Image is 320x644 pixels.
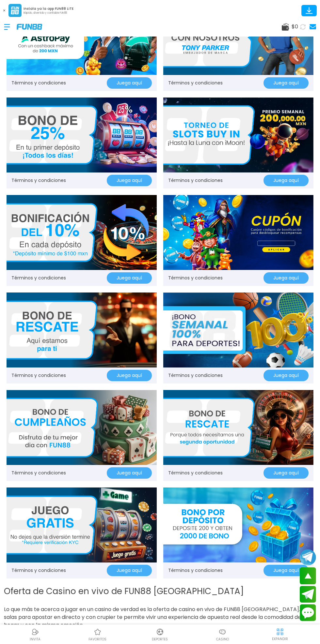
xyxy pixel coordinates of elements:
[4,606,310,629] font: Lo que más te acerca a jugar en un casino de verdad es la oferta de casino en vivo de FUN88 [GEOG...
[11,567,66,574] a: Términos y condiciones
[300,549,316,566] button: Join telegram channel
[94,628,102,636] img: Casino Favoritos
[107,175,152,186] button: Juega aquí
[7,195,157,270] img: Promo Banner
[107,370,152,381] button: Juega aquí
[107,272,152,284] button: Juega aquí
[163,487,313,562] img: Promo Banner
[7,97,157,172] img: Promo Banner
[300,586,316,603] button: Join telegram
[24,6,73,11] p: Instala ya la app FUN88 LITE
[216,637,229,642] p: Casino
[107,565,152,576] button: Juega aquí
[11,275,66,281] a: Términos y condiciones
[7,292,157,367] img: Promo Banner
[264,77,309,89] button: Juega aquí
[4,627,66,642] a: ReferralReferralINVITA
[276,628,284,636] img: hide
[163,292,313,367] img: Promo Banner
[7,390,157,465] img: Promo Banner
[168,567,223,574] a: Términos y condiciones
[163,195,313,270] img: Promo Banner
[163,390,313,465] img: Promo Banner
[30,637,40,642] p: INVITA
[168,177,223,184] a: Términos y condiciones
[218,628,226,636] img: Casino
[107,77,152,89] button: Juega aquí
[11,470,66,476] a: Términos y condiciones
[264,370,309,381] button: Juega aquí
[168,372,223,379] a: Términos y condiciones
[17,24,42,29] img: Company Logo
[163,97,313,172] img: Promo Banner
[292,23,298,31] span: $ 0
[191,627,254,642] a: CasinoCasinoCasino
[11,372,66,379] a: Términos y condiciones
[264,272,309,284] button: Juega aquí
[129,627,191,642] a: DeportesDeportesDeportes
[24,11,73,15] p: Rápido, divertido y confiable FUN88
[66,627,129,642] a: Casino FavoritosCasino Favoritosfavoritos
[264,175,309,186] button: Juega aquí
[4,585,244,597] font: Oferta de Casino en vivo de FUN88 [GEOGRAPHIC_DATA]
[156,628,164,636] img: Deportes
[88,637,106,642] p: favoritos
[264,565,309,576] button: Juega aquí
[300,567,316,584] button: scroll up
[8,4,22,17] img: App Logo
[11,80,66,86] a: Términos y condiciones
[31,628,39,636] img: Referral
[11,177,66,184] a: Términos y condiciones
[168,80,223,86] a: Términos y condiciones
[168,470,223,476] a: Términos y condiciones
[7,487,157,562] img: Promo Banner
[272,637,288,641] p: EXPANDIR
[152,637,168,642] p: Deportes
[168,275,223,281] a: Términos y condiciones
[264,467,309,479] button: Juega aquí
[300,604,316,621] button: Contact customer service
[107,467,152,479] button: Juega aquí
